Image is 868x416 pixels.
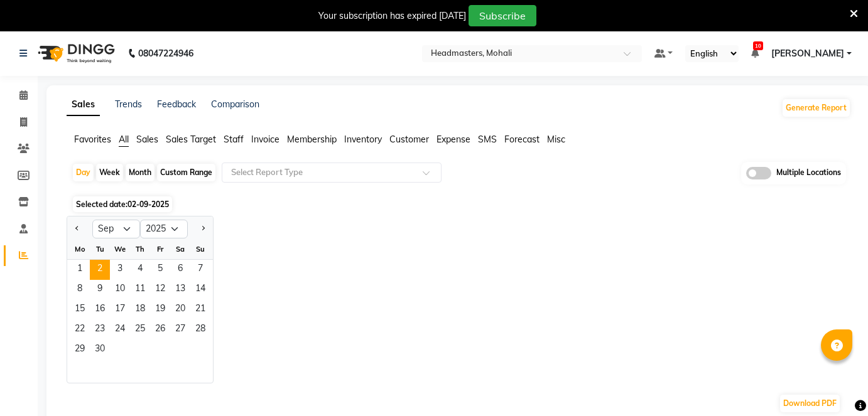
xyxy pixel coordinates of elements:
[190,260,210,280] div: Sunday, September 7, 2025
[150,300,170,320] div: Friday, September 19, 2025
[92,220,140,238] select: Select month
[110,239,130,259] div: We
[90,340,110,360] div: Tuesday, September 30, 2025
[150,320,170,340] span: 26
[110,300,130,320] span: 17
[130,260,150,280] span: 4
[150,260,170,280] span: 5
[130,239,150,259] div: Th
[150,260,170,280] div: Friday, September 5, 2025
[150,239,170,259] div: Fr
[150,320,170,340] div: Friday, September 26, 2025
[170,320,190,340] div: Saturday, September 27, 2025
[783,99,850,117] button: Generate Report
[170,320,190,340] span: 27
[130,300,150,320] span: 18
[72,219,82,239] button: Previous month
[776,167,841,179] span: Multiple Locations
[753,41,763,50] span: 10
[190,320,210,340] div: Sunday, September 28, 2025
[157,99,196,110] a: Feedback
[90,260,110,280] div: Tuesday, September 2, 2025
[389,134,429,145] span: Customer
[90,300,110,320] div: Tuesday, September 16, 2025
[780,395,840,412] button: Download PDF
[73,164,94,181] div: Day
[70,340,90,360] div: Monday, September 29, 2025
[469,5,536,26] button: Subscribe
[287,134,337,145] span: Membership
[115,99,142,110] a: Trends
[70,320,90,340] div: Monday, September 22, 2025
[127,200,169,209] span: 02-09-2025
[190,280,210,300] span: 14
[110,280,130,300] div: Wednesday, September 10, 2025
[119,134,129,145] span: All
[170,260,190,280] span: 6
[150,280,170,300] div: Friday, September 12, 2025
[140,220,188,238] select: Select year
[771,47,844,60] span: [PERSON_NAME]
[190,260,210,280] span: 7
[70,300,90,320] div: Monday, September 15, 2025
[157,164,215,181] div: Custom Range
[110,320,130,340] span: 24
[70,280,90,300] div: Monday, September 8, 2025
[211,99,259,110] a: Comparison
[170,239,190,259] div: Sa
[150,300,170,320] span: 19
[130,260,150,280] div: Thursday, September 4, 2025
[90,280,110,300] div: Tuesday, September 9, 2025
[190,280,210,300] div: Sunday, September 14, 2025
[136,134,158,145] span: Sales
[90,239,110,259] div: Tu
[90,260,110,280] span: 2
[318,9,466,23] div: Your subscription has expired [DATE]
[70,260,90,280] span: 1
[547,134,565,145] span: Misc
[170,300,190,320] div: Saturday, September 20, 2025
[110,300,130,320] div: Wednesday, September 17, 2025
[166,134,216,145] span: Sales Target
[70,320,90,340] span: 22
[190,320,210,340] span: 28
[90,300,110,320] span: 16
[110,260,130,280] span: 3
[70,280,90,300] span: 8
[130,280,150,300] div: Thursday, September 11, 2025
[32,36,118,71] img: logo
[130,320,150,340] div: Thursday, September 25, 2025
[478,134,497,145] span: SMS
[73,196,172,212] span: Selected date:
[138,36,193,71] b: 08047224946
[130,280,150,300] span: 11
[90,320,110,340] div: Tuesday, September 23, 2025
[70,239,90,259] div: Mo
[190,239,210,259] div: Su
[170,300,190,320] span: 20
[70,300,90,320] span: 15
[96,164,123,181] div: Week
[90,320,110,340] span: 23
[504,134,540,145] span: Forecast
[150,280,170,300] span: 12
[130,300,150,320] div: Thursday, September 18, 2025
[126,164,155,181] div: Month
[110,260,130,280] div: Wednesday, September 3, 2025
[74,134,111,145] span: Favorites
[70,260,90,280] div: Monday, September 1, 2025
[90,340,110,360] span: 30
[437,134,470,145] span: Expense
[170,280,190,300] div: Saturday, September 13, 2025
[110,320,130,340] div: Wednesday, September 24, 2025
[344,134,382,145] span: Inventory
[70,340,90,360] span: 29
[198,219,208,239] button: Next month
[90,280,110,300] span: 9
[224,134,244,145] span: Staff
[751,48,759,59] a: 10
[190,300,210,320] div: Sunday, September 21, 2025
[130,320,150,340] span: 25
[110,280,130,300] span: 10
[170,280,190,300] span: 13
